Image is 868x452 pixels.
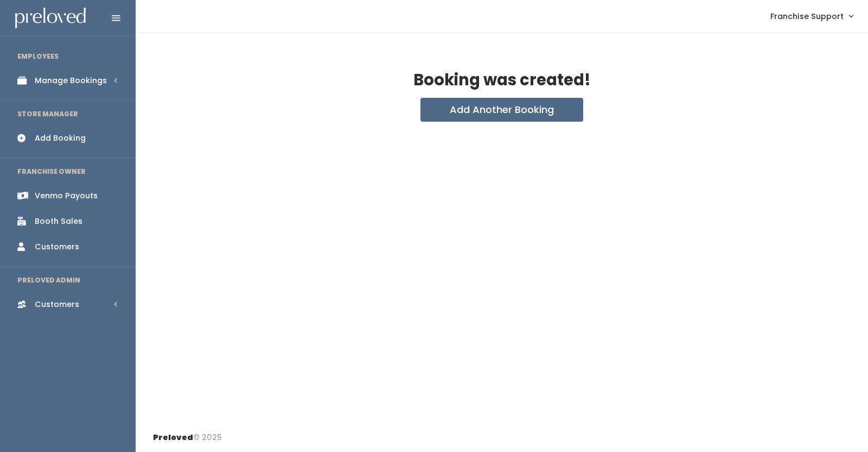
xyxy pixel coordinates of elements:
span: Franchise Support [770,10,844,22]
span: Preloved [153,432,193,443]
button: Add Another Booking [420,98,583,122]
div: Customers [35,299,79,310]
div: © 2025 [153,423,222,443]
a: Franchise Support [759,4,864,28]
div: Booth Sales [35,216,82,227]
div: Add Booking [35,133,86,144]
img: preloved logo [15,8,86,29]
div: Manage Bookings [35,75,107,86]
div: Venmo Payouts [35,190,98,202]
h2: Booking was created! [413,72,591,89]
div: Customers [35,241,79,253]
